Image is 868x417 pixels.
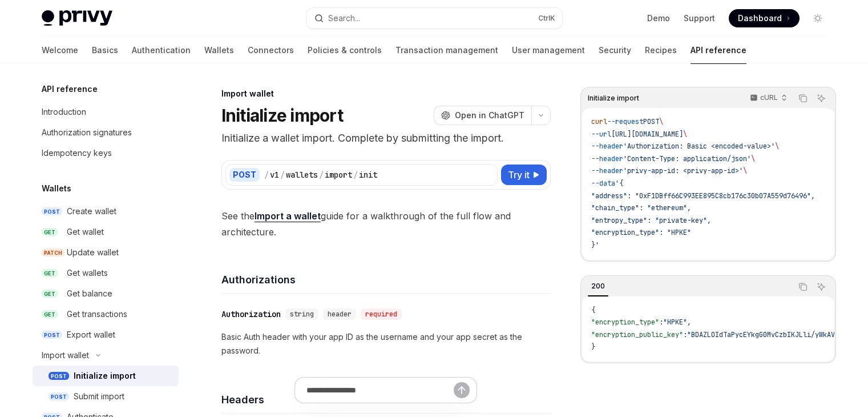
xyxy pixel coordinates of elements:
span: '{ [615,179,623,188]
a: Authorization signatures [33,122,179,143]
button: Toggle Import wallet section [33,345,179,366]
span: Ctrl K [538,14,555,23]
span: 'Authorization: Basic <encoded-value>' [623,142,775,151]
input: Ask a question... [306,378,454,403]
a: GETGet transactions [33,304,179,324]
div: / [280,169,285,181]
a: Transaction management [395,37,498,64]
h1: Initialize import [221,105,343,126]
div: Introduction [42,105,86,119]
div: Submit import [74,390,124,403]
span: : [659,318,663,327]
a: Security [599,37,631,64]
span: "chain_type": "ethereum", [591,203,691,212]
span: --data [591,179,615,188]
a: Import a wallet [255,210,321,222]
span: header [328,310,352,319]
span: POST [42,331,62,339]
div: Import wallet [42,348,89,362]
span: --header [591,166,623,175]
h5: API reference [42,82,98,96]
span: } [591,342,595,351]
span: GET [42,269,58,278]
div: Create wallet [67,205,116,218]
span: --header [591,154,623,163]
span: Dashboard [738,13,782,24]
span: \ [751,154,755,163]
p: Basic Auth header with your app ID as the username and your app secret as the password. [221,330,551,358]
p: Initialize a wallet import. Complete by submitting the import. [221,130,551,146]
a: POSTInitialize import [33,366,179,386]
span: Try it [508,168,530,182]
span: , [687,318,691,327]
span: "encryption_type": "HPKE" [591,228,691,237]
span: 'privy-app-id: <privy-app-id>' [623,166,743,175]
img: light logo [42,10,112,26]
span: "encryption_type" [591,318,659,327]
h5: Wallets [42,182,71,195]
span: "address": "0xF1DBff66C993EE895C8cb176c30b07A559d76496", [591,191,815,201]
span: POST [643,117,659,126]
span: \ [659,117,663,126]
h4: Authorizations [221,272,551,287]
div: / [353,169,358,181]
span: : [683,330,687,339]
span: --request [607,117,643,126]
a: POSTCreate wallet [33,201,179,222]
a: Wallets [204,37,234,64]
a: Connectors [248,37,294,64]
button: cURL [744,89,792,108]
a: Support [684,13,715,24]
span: \ [683,130,687,139]
span: string [290,310,314,319]
div: import [325,169,352,181]
span: POST [42,207,62,216]
a: Dashboard [729,9,800,27]
div: required [361,308,402,320]
div: Import wallet [221,88,551,99]
button: Try it [501,165,547,185]
span: curl [591,117,607,126]
div: init [359,169,377,181]
a: POSTExport wallet [33,324,179,345]
div: Search... [328,11,360,25]
div: wallets [286,169,318,181]
button: Open search [306,8,562,29]
a: Introduction [33,102,179,122]
div: Get wallet [67,225,104,239]
button: Toggle dark mode [809,9,827,27]
div: 200 [588,279,608,293]
div: POST [229,168,260,182]
button: Open in ChatGPT [434,106,531,125]
a: Policies & controls [308,37,382,64]
div: v1 [270,169,279,181]
button: Ask AI [814,91,829,106]
span: See the guide for a walkthrough of the full flow and architecture. [221,208,551,240]
p: cURL [760,93,778,102]
span: "encryption_public_key" [591,330,683,339]
button: Copy the contents from the code block [796,279,810,294]
div: / [319,169,324,181]
span: GET [42,290,58,298]
div: Export wallet [67,328,115,342]
span: 'Content-Type: application/json' [623,154,751,163]
a: User management [512,37,585,64]
span: --url [591,130,611,139]
span: }' [591,240,599,250]
span: POST [49,372,69,380]
a: POSTSubmit import [33,386,179,407]
span: GET [42,228,58,236]
span: Open in ChatGPT [455,110,524,121]
span: --header [591,142,623,151]
span: { [591,306,595,315]
span: \ [743,166,747,175]
button: Send message [454,382,470,398]
span: Initialize import [588,94,639,103]
button: Copy the contents from the code block [796,91,810,106]
span: [URL][DOMAIN_NAME] [611,130,683,139]
a: GETGet wallets [33,263,179,283]
div: Get wallets [67,266,108,280]
div: Idempotency keys [42,146,112,160]
a: Recipes [645,37,677,64]
div: Update wallet [67,246,119,259]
